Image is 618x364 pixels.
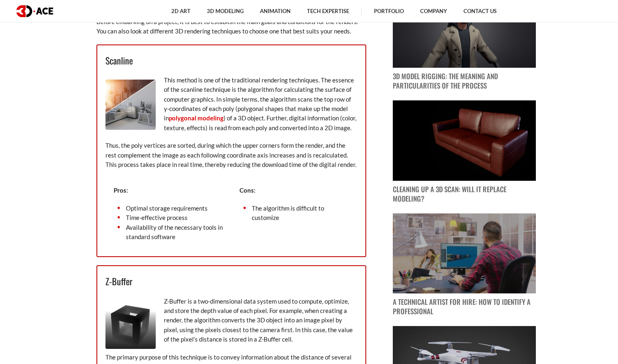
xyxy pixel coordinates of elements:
[105,53,357,67] h3: Scanline
[105,297,357,344] p: Z-Buffer is a two-dimensional data system used to compute, optimize, and store the depth value of...
[393,213,536,294] img: blog post image
[393,72,536,91] p: 3D Model Rigging: The Meaning and Particularities of the Process
[105,274,357,288] h3: Z-Buffer
[240,204,349,223] li: The algorithm is difficult to customize
[393,213,536,317] a: blog post image A Technical Artist for Hire: How to Identify a Professional
[393,297,536,316] p: A Technical Artist for Hire: How to Identify a Professional
[16,5,53,17] img: logo dark
[114,186,223,195] p: Pros:
[105,80,156,130] img: Scanline rendering
[393,185,536,204] p: Cleaning Up a 3D Scan: Will It Replace Modeling?
[105,75,357,133] p: This method is one of the traditional rendering techniques. The essence of the scanline technique...
[393,100,536,181] img: blog post image
[240,186,349,195] p: Cons:
[114,213,223,222] li: Time-effective process
[169,114,224,122] a: polygonal modeling
[105,141,357,169] p: Thus, the poly vertices are sorted, during which the upper corners form the render, and the rest ...
[105,299,156,349] img: Z-Buffer rendering
[96,17,366,36] p: Before embarking on a project, it is best to establish the main goals and conditions for the rend...
[114,223,223,242] li: Availability of the necessary tools in standard software
[393,100,536,204] a: blog post image Cleaning Up a 3D Scan: Will It Replace Modeling?
[114,204,223,213] li: Optimal storage requirements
